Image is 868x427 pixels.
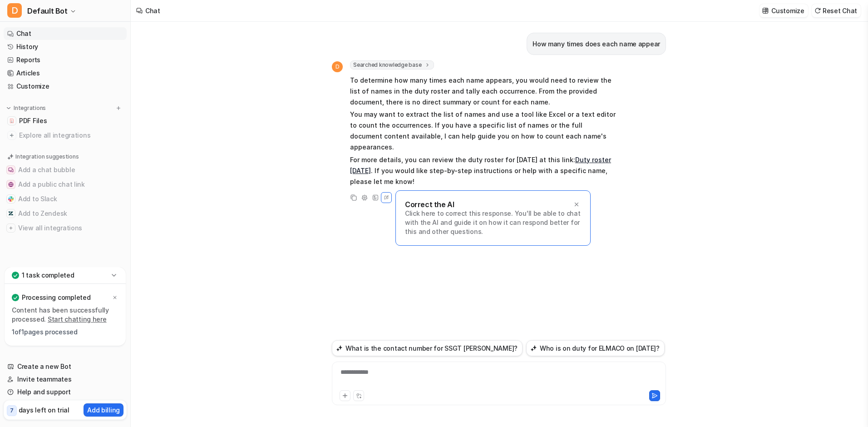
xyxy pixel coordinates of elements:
[19,405,69,415] p: days left on trial
[8,196,14,202] img: Add to Slack
[332,61,343,72] span: D
[9,118,15,124] img: PDF Files
[8,211,14,216] img: Add to Zendesk
[4,373,127,386] a: Invite teammates
[4,114,127,127] a: PDF FilesPDF Files
[4,192,127,206] button: Add to SlackAdd to Slack
[350,75,616,108] p: To determine how many times each name appears, you would need to review the list of names in the ...
[332,340,523,356] button: What is the contact number for SSGT [PERSON_NAME]?
[350,109,616,153] p: You may want to extract the list of names and use a tool like Excel or a text editor to count the...
[771,6,804,15] p: Customize
[8,167,14,173] img: Add a chat bubble
[4,221,127,235] button: View all integrationsView all integrations
[405,200,454,209] p: Correct the AI
[350,60,434,70] span: Searched knowledge base
[115,105,122,111] img: menu_add.svg
[87,405,120,415] p: Add billing
[4,54,127,66] a: Reports
[22,293,90,302] p: Processing completed
[15,153,79,161] p: Integration suggestions
[4,206,127,221] button: Add to ZendeskAdd to Zendesk
[4,163,127,177] button: Add a chat bubbleAdd a chat bubble
[4,360,127,373] a: Create a new Bot
[7,131,16,140] img: explore all integrations
[4,129,127,142] a: Explore all integrations
[533,39,660,50] p: How many times does each name appear
[4,27,127,40] a: Chat
[350,156,611,174] a: Duty roster [DATE]
[8,225,14,231] img: View all integrations
[8,182,14,187] img: Add a public chat link
[27,5,68,17] span: Default Bot
[5,105,12,111] img: expand menu
[22,271,74,280] p: 1 task completed
[4,104,49,113] button: Integrations
[814,7,821,14] img: reset
[145,6,160,15] div: Chat
[405,209,581,236] p: Click here to correct this response. You'll be able to chat with the AI and guide it on how it ca...
[526,340,665,356] button: Who is on duty for ELMACO on [DATE]?
[84,403,123,417] button: Add billing
[4,67,127,79] a: Articles
[4,80,127,93] a: Customize
[350,154,616,187] p: For more details, you can review the duty roster for [DATE] at this link: . If you would like ste...
[812,4,861,17] button: Reset Chat
[4,177,127,192] button: Add a public chat linkAdd a public chat link
[10,407,14,415] p: 7
[19,116,47,125] span: PDF Files
[12,306,118,324] p: Content has been successfully processed.
[4,40,127,53] a: History
[14,104,46,112] p: Integrations
[7,3,22,18] span: D
[759,4,808,17] button: Customize
[4,386,127,398] a: Help and support
[12,328,118,337] p: 1 of 1 pages processed
[48,315,107,323] a: Start chatting here
[762,7,769,14] img: customize
[19,128,123,143] span: Explore all integrations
